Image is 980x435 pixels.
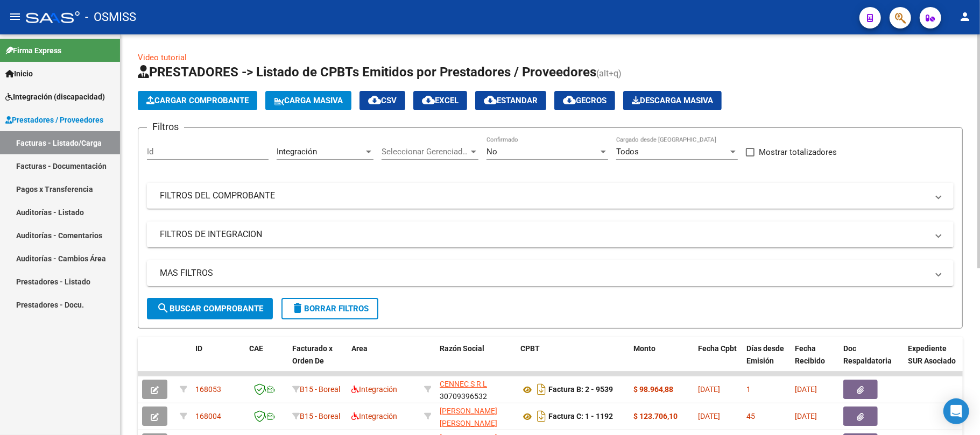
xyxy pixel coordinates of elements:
span: Seleccionar Gerenciador [382,147,469,156]
span: (alt+q) [596,68,622,79]
span: Carga Masiva [274,96,343,105]
mat-icon: cloud_download [422,94,435,106]
span: EXCEL [422,96,459,105]
span: Días desde Emisión [746,344,784,365]
button: Borrar Filtros [281,298,378,319]
datatable-header-cell: Doc Respaldatoria [839,337,904,384]
span: CSV [368,96,397,105]
mat-expansion-panel-header: FILTROS DEL COMPROBANTE [147,183,954,209]
datatable-header-cell: Fecha Recibido [791,337,839,384]
span: ID [195,344,202,353]
button: Gecros [554,91,615,110]
mat-icon: cloud_download [368,94,381,106]
mat-expansion-panel-header: FILTROS DE INTEGRACION [147,222,954,247]
span: Firma Express [5,45,61,56]
span: Integración [351,412,397,420]
span: B15 - Boreal [300,412,340,420]
mat-expansion-panel-header: MAS FILTROS [147,260,954,286]
button: Buscar Comprobante [147,298,273,319]
button: Descarga Masiva [623,91,722,110]
datatable-header-cell: Area [347,337,420,384]
a: Video tutorial [138,53,187,62]
button: CSV [359,91,405,110]
div: Open Intercom Messenger [943,398,969,424]
button: EXCEL [413,91,467,110]
mat-icon: cloud_download [563,94,576,106]
button: Carga Masiva [265,91,351,110]
datatable-header-cell: Facturado x Orden De [288,337,347,384]
mat-panel-title: FILTROS DE INTEGRACION [160,229,928,240]
datatable-header-cell: Monto [629,337,694,384]
span: 1 [746,385,751,394]
datatable-header-cell: Días desde Emisión [742,337,791,384]
datatable-header-cell: Fecha Cpbt [694,337,742,384]
span: Mostrar totalizadores [759,146,837,159]
strong: Factura C: 1 - 1192 [548,412,613,421]
span: Cargar Comprobante [146,96,249,105]
mat-icon: delete [291,302,304,315]
span: - OSMISS [85,5,136,29]
app-download-masive: Descarga masiva de comprobantes (adjuntos) [623,91,722,110]
div: 27374197520 [440,405,512,427]
button: Cargar Comprobante [138,91,257,110]
span: 45 [746,412,755,420]
strong: Factura B: 2 - 9539 [548,386,613,394]
span: Expediente SUR Asociado [908,344,956,365]
span: Integración [351,385,397,394]
span: [DATE] [698,385,720,394]
strong: $ 98.964,88 [633,385,673,394]
datatable-header-cell: Expediente SUR Asociado [904,337,963,384]
datatable-header-cell: ID [191,337,245,384]
span: Monto [633,344,655,353]
span: Inicio [5,68,33,80]
mat-icon: menu [9,10,22,23]
span: Descarga Masiva [632,96,713,105]
span: [DATE] [795,385,817,394]
datatable-header-cell: Razón Social [435,337,516,384]
span: Estandar [484,96,538,105]
datatable-header-cell: CPBT [516,337,629,384]
button: Estandar [475,91,546,110]
i: Descargar documento [534,408,548,425]
span: [PERSON_NAME] [PERSON_NAME] [440,407,497,427]
h3: Filtros [147,119,184,134]
mat-panel-title: FILTROS DEL COMPROBANTE [160,190,928,202]
datatable-header-cell: CAE [245,337,288,384]
span: Todos [616,147,639,156]
span: Fecha Recibido [795,344,825,365]
span: No [487,147,497,156]
span: Area [351,344,368,353]
span: Gecros [563,96,607,105]
span: [DATE] [795,412,817,420]
mat-icon: person [958,10,971,23]
mat-panel-title: MAS FILTROS [160,267,928,279]
span: Integración [277,147,317,156]
span: CAE [249,344,263,353]
span: 168053 [195,385,221,394]
span: Fecha Cpbt [698,344,737,353]
span: Borrar Filtros [291,304,369,313]
span: [DATE] [698,412,720,420]
span: PRESTADORES -> Listado de CPBTs Emitidos por Prestadores / Proveedores [138,65,596,80]
span: Razón Social [440,344,484,353]
span: CENNEC S R L [440,380,487,388]
span: B15 - Boreal [300,385,340,394]
div: 30709396532 [440,378,512,401]
span: Doc Respaldatoria [843,344,892,365]
span: Buscar Comprobante [157,304,263,313]
span: Integración (discapacidad) [5,91,105,103]
span: 168004 [195,412,221,420]
mat-icon: cloud_download [484,94,497,106]
strong: $ 123.706,10 [633,412,678,420]
i: Descargar documento [534,381,548,398]
span: Facturado x Orden De [292,344,333,365]
span: CPBT [520,344,540,353]
mat-icon: search [157,302,170,315]
span: Prestadores / Proveedores [5,114,103,126]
